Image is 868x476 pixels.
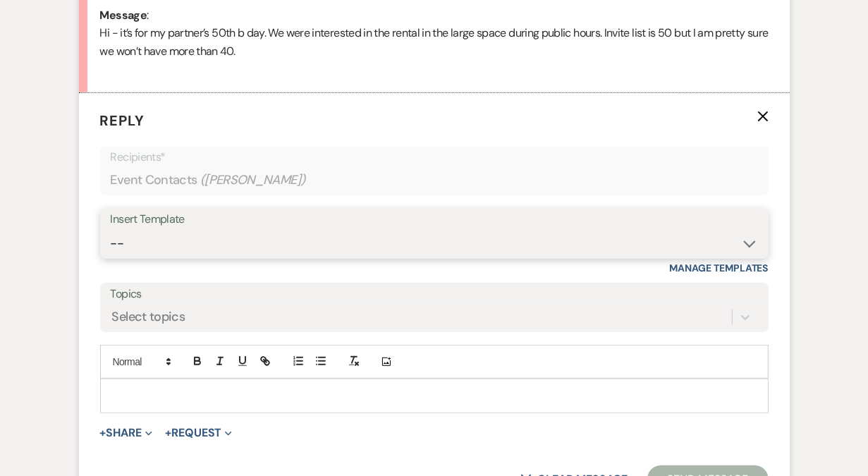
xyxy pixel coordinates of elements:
span: Reply [100,111,145,130]
b: Message [100,8,147,23]
label: Topics [111,284,758,305]
span: ( [PERSON_NAME] ) [200,171,306,190]
span: + [100,427,106,439]
div: Insert Template [111,209,758,230]
span: + [165,427,171,439]
button: Share [100,427,153,439]
p: Recipients* [111,148,758,166]
div: Event Contacts [111,166,758,194]
div: Select topics [112,308,185,327]
button: Request [165,427,232,439]
a: Manage Templates [670,262,769,274]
